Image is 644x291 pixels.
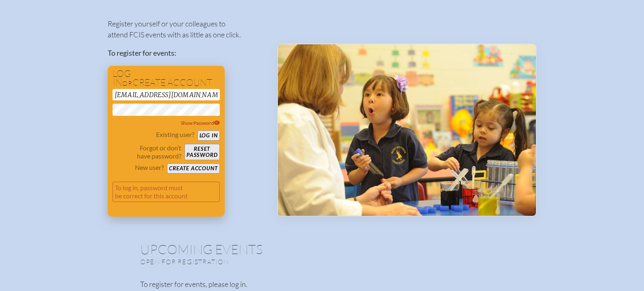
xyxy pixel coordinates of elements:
[140,279,504,290] p: To register for events, please log in.
[113,182,220,202] p: To log in, password must be correct for this account
[113,144,182,160] p: Forgot or don’t have password?
[181,120,220,126] span: Show Password
[122,79,132,87] span: or
[197,130,220,141] button: Log in
[113,69,220,87] h1: Log in create account
[140,258,355,266] p: Open for registration
[167,163,219,174] button: Create account
[184,144,219,160] button: Resetpassword
[108,18,264,40] p: Register yourself or your colleagues to attend FCIS events with as little as one click.
[156,130,194,139] p: Existing user?
[135,163,164,172] p: New user?
[108,48,264,59] p: To register for events:
[278,44,536,216] img: Events
[113,89,220,100] input: Email
[140,243,504,256] h1: Upcoming Events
